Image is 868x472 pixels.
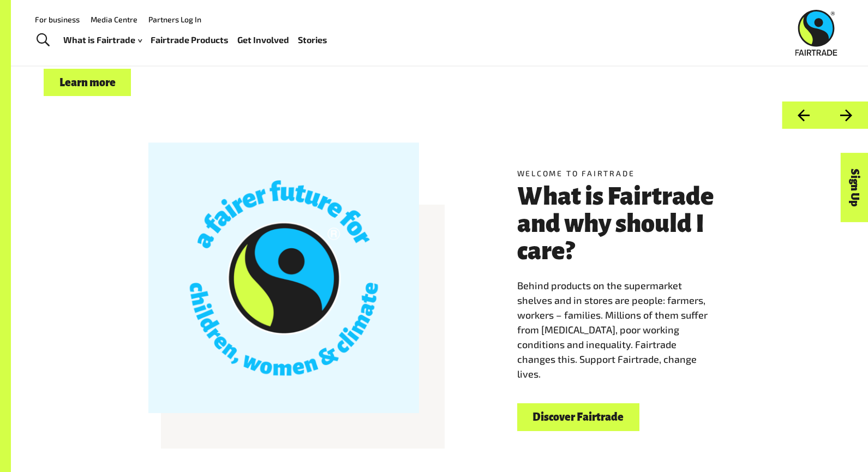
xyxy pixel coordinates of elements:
button: Previous [782,101,825,129]
a: Stories [298,32,327,48]
span: Behind products on the supermarket shelves and in stores are people: farmers, workers – families.... [517,279,708,380]
a: What is Fairtrade [63,32,142,48]
a: Partners Log In [148,15,201,24]
a: Toggle Search [29,27,56,54]
a: For business [35,15,80,24]
img: Fairtrade Australia New Zealand logo [795,10,837,56]
a: Media Centre [91,15,137,24]
h5: Welcome to Fairtrade [517,168,731,179]
a: Discover Fairtrade [517,403,639,431]
a: Learn more [44,69,131,97]
a: Get Involved [237,32,289,48]
button: Next [825,101,868,129]
h3: What is Fairtrade and why should I care? [517,183,731,265]
a: Fairtrade Products [151,32,229,48]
